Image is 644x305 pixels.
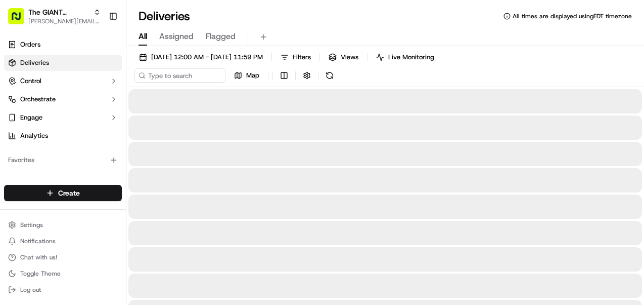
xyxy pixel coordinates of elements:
[4,152,122,168] div: Favorites
[513,12,632,20] span: All times are displayed using EDT timezone
[229,68,264,83] button: Map
[293,53,311,62] span: Filters
[4,36,122,53] a: Orders
[341,53,358,62] span: Views
[28,7,89,17] button: The GIANT Company
[159,30,194,43] span: Assigned
[4,91,122,107] button: Orchestrate
[4,109,122,126] button: Engage
[134,50,267,64] button: [DATE] 12:00 AM - [DATE] 11:59 PM
[20,113,42,122] span: Engage
[58,188,80,198] span: Create
[139,8,190,24] h1: Deliveries
[4,250,122,264] button: Chat with us!
[20,95,56,104] span: Orchestrate
[4,128,122,144] a: Analytics
[20,131,48,140] span: Analytics
[20,77,41,86] span: Control
[4,55,122,71] a: Deliveries
[134,68,225,83] input: Type to search
[4,185,122,201] button: Create
[20,286,41,294] span: Log out
[20,221,43,229] span: Settings
[206,30,236,43] span: Flagged
[20,270,61,278] span: Toggle Theme
[139,30,147,43] span: All
[246,71,259,80] span: Map
[276,50,315,64] button: Filters
[4,234,122,248] button: Notifications
[4,218,122,232] button: Settings
[323,68,337,83] button: Refresh
[4,4,105,28] button: The GIANT Company[PERSON_NAME][EMAIL_ADDRESS][DOMAIN_NAME]
[20,58,49,67] span: Deliveries
[388,53,434,62] span: Live Monitoring
[4,266,122,281] button: Toggle Theme
[20,40,40,49] span: Orders
[28,17,101,25] button: [PERSON_NAME][EMAIL_ADDRESS][DOMAIN_NAME]
[20,237,56,245] span: Notifications
[4,73,122,89] button: Control
[324,50,363,64] button: Views
[20,253,57,261] span: Chat with us!
[4,283,122,297] button: Log out
[151,53,263,62] span: [DATE] 12:00 AM - [DATE] 11:59 PM
[372,50,439,64] button: Live Monitoring
[4,176,122,193] div: Available Products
